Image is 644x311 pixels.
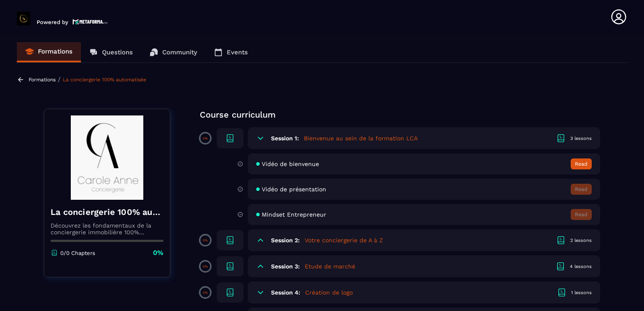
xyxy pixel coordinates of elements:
p: 0/0 Chapters [60,250,95,256]
p: 0% [203,239,208,242]
img: banner [51,115,164,200]
h4: La conciergerie 100% automatisée [51,206,164,218]
button: Read [571,184,592,195]
span: Vidéo de présentation [262,186,326,193]
img: logo-branding [17,12,30,25]
a: Events [206,42,256,62]
button: Read [571,158,592,169]
h6: Session 2: [271,237,300,244]
h6: Session 4: [271,289,300,296]
a: Formations [17,42,81,62]
h5: Bienvenue au sein de la formation LCA [304,134,418,142]
p: Questions [102,48,133,56]
a: Community [141,42,206,62]
span: / [58,75,61,83]
h6: Session 1: [271,135,299,142]
a: Questions [81,42,141,62]
p: Powered by [37,19,68,25]
h5: Votre conciergerie de A à Z [305,236,383,244]
div: 1 lessons [571,290,592,296]
p: Events [227,48,248,56]
span: Mindset Entrepreneur [262,211,326,218]
h5: Création de logo [305,288,353,297]
p: 0% [153,248,164,257]
div: 4 lessons [570,263,592,270]
h5: Etude de marché [305,262,355,271]
p: 0% [203,265,208,268]
a: Formations [29,77,56,83]
p: Community [162,48,197,56]
img: logo [72,18,108,25]
p: Découvrez les fondamentaux de la conciergerie immobilière 100% automatisée. Cette formation est c... [51,222,164,236]
div: 3 lessons [570,135,592,142]
p: Formations [38,48,72,55]
p: 0% [203,291,208,295]
p: 0% [203,137,208,140]
button: Read [571,209,592,220]
h6: Session 3: [271,263,300,270]
a: La conciergerie 100% automatisée [63,77,146,83]
div: 2 lessons [570,237,592,244]
span: Vidéo de bienvenue [262,161,319,167]
p: Course curriculum [200,109,600,121]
